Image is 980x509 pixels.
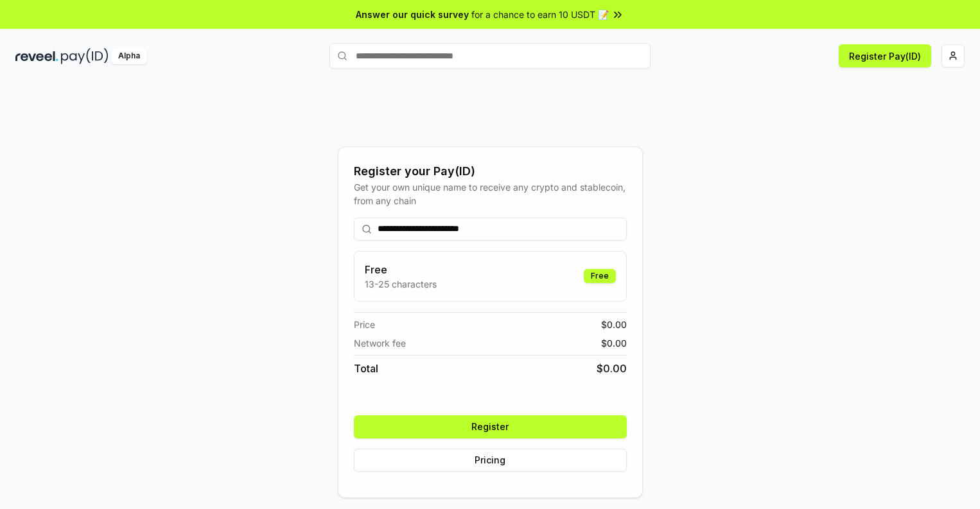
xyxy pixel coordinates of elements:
[354,162,627,180] div: Register your Pay(ID)
[601,336,627,350] span: $ 0.00
[354,336,406,350] span: Network fee
[471,8,609,21] span: for a chance to earn 10 USDT 📝
[15,48,58,64] img: reveel_dark
[365,277,437,291] p: 13-25 characters
[354,361,378,376] span: Total
[111,48,147,64] div: Alpha
[354,180,627,207] div: Get your own unique name to receive any crypto and stablecoin, from any chain
[61,48,109,64] img: pay_id
[354,449,627,472] button: Pricing
[354,415,627,438] button: Register
[597,361,627,376] span: $ 0.00
[354,318,375,331] span: Price
[584,269,616,283] div: Free
[365,262,437,277] h3: Free
[839,44,931,67] button: Register Pay(ID)
[356,8,469,21] span: Answer our quick survey
[601,318,627,331] span: $ 0.00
